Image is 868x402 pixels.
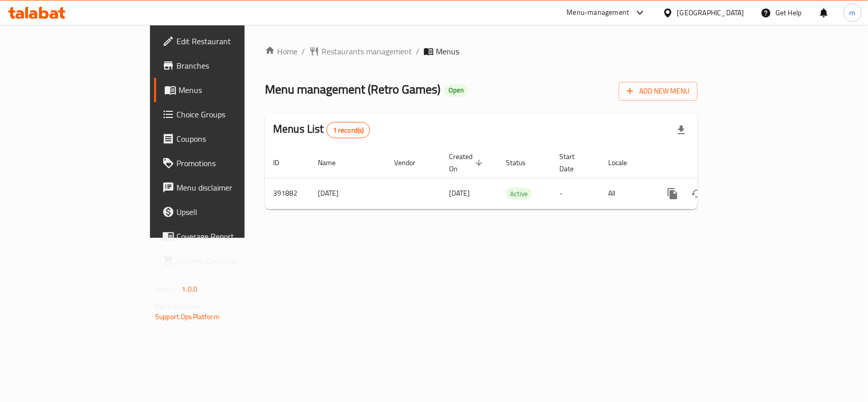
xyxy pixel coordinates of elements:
[154,127,295,151] a: Coupons
[444,86,468,95] span: Open
[444,84,468,97] div: Open
[154,249,295,273] a: Grocery Checklist
[154,78,295,102] a: Menus
[154,200,295,224] a: Upsell
[685,181,709,206] button: Change Status
[273,121,370,138] h2: Menus List
[265,147,766,209] table: enhanced table
[154,175,295,200] a: Menu disclaimer
[154,102,295,127] a: Choice Groups
[176,255,287,267] span: Grocery Checklist
[176,133,287,145] span: Coupons
[154,53,295,78] a: Branches
[155,283,180,296] span: Version:
[669,118,694,142] div: Export file
[176,181,287,194] span: Menu disclaimer
[154,151,295,175] a: Promotions
[394,157,429,169] span: Vendor
[449,150,486,175] span: Created On
[416,45,420,57] li: /
[627,85,690,98] span: Add New Menu
[154,29,295,53] a: Edit Restaurant
[310,178,386,209] td: [DATE]
[178,84,287,96] span: Menus
[551,178,600,209] td: -
[326,122,371,138] div: Total records count
[302,45,305,57] li: /
[850,7,856,18] span: m
[559,150,588,175] span: Start Date
[600,178,652,209] td: All
[608,157,640,169] span: Locale
[449,187,470,200] span: [DATE]
[321,45,412,57] span: Restaurants management
[155,310,220,323] a: Support.OpsPlatform
[273,157,292,169] span: ID
[506,188,532,200] div: Active
[652,147,766,178] th: Actions
[309,45,412,57] a: Restaurants management
[176,157,287,169] span: Promotions
[154,224,295,249] a: Coverage Report
[318,157,349,169] span: Name
[265,78,440,101] span: Menu management ( Retro Games )
[436,45,459,57] span: Menus
[506,188,532,200] span: Active
[155,300,202,313] span: Get support on:
[327,126,370,135] span: 1 record(s)
[265,45,698,57] nav: breadcrumb
[182,283,197,296] span: 1.0.0
[619,82,698,101] button: Add New Menu
[176,35,287,47] span: Edit Restaurant
[176,206,287,218] span: Upsell
[567,7,630,19] div: Menu-management
[506,157,539,169] span: Status
[176,108,287,120] span: Choice Groups
[176,59,287,72] span: Branches
[661,181,685,206] button: more
[176,230,287,242] span: Coverage Report
[677,7,744,18] div: [GEOGRAPHIC_DATA]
